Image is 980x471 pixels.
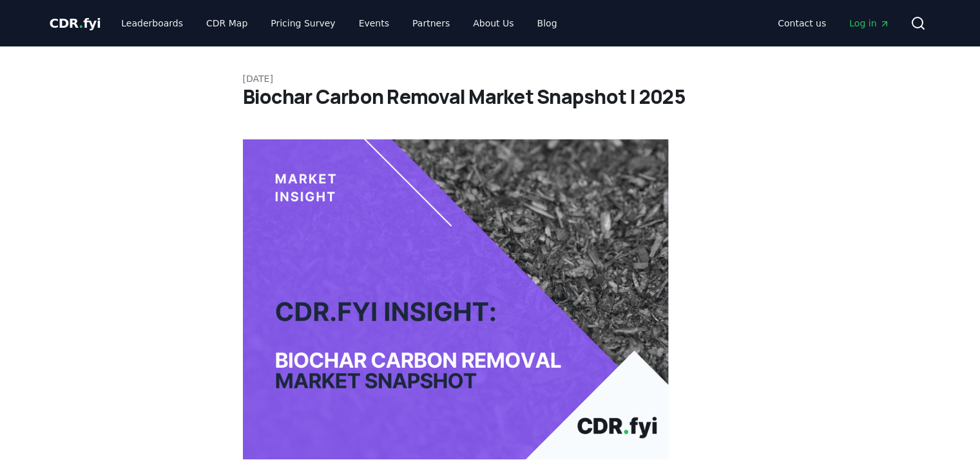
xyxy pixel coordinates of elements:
[767,12,899,35] nav: Main
[50,14,101,32] a: CDR.fyi
[767,12,836,35] a: Contact us
[196,12,258,35] a: CDR Map
[839,12,899,35] a: Log in
[243,85,738,108] h1: Biochar Carbon Removal Market Snapshot | 2025
[463,12,524,35] a: About Us
[349,12,399,35] a: Events
[243,72,738,85] p: [DATE]
[111,12,567,35] nav: Main
[849,17,889,30] span: Log in
[527,12,568,35] a: Blog
[260,12,345,35] a: Pricing Survey
[50,15,101,31] span: CDR fyi
[243,139,669,459] img: blog post image
[111,12,193,35] a: Leaderboards
[402,12,460,35] a: Partners
[79,15,83,31] span: .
